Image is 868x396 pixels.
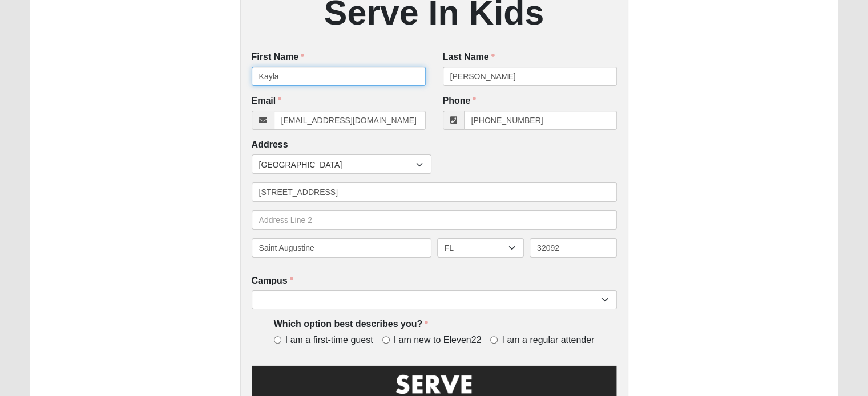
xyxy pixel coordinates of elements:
[285,334,373,347] span: I am a first-time guest
[530,238,617,258] input: Zip
[252,182,617,202] input: Address Line 1
[502,334,594,347] span: I am a regular attender
[259,155,416,174] span: [GEOGRAPHIC_DATA]
[382,336,390,344] input: I am new to Eleven22
[252,238,431,258] input: City
[252,138,288,152] label: Address
[443,95,477,108] label: Phone
[252,95,282,108] label: Email
[252,210,617,230] input: Address Line 2
[490,336,498,344] input: I am a regular attender
[443,51,495,64] label: Last Name
[274,318,428,331] label: Which option best describes you?
[394,334,482,347] span: I am new to Eleven22
[252,275,293,288] label: Campus
[274,336,281,344] input: I am a first-time guest
[252,51,305,64] label: First Name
